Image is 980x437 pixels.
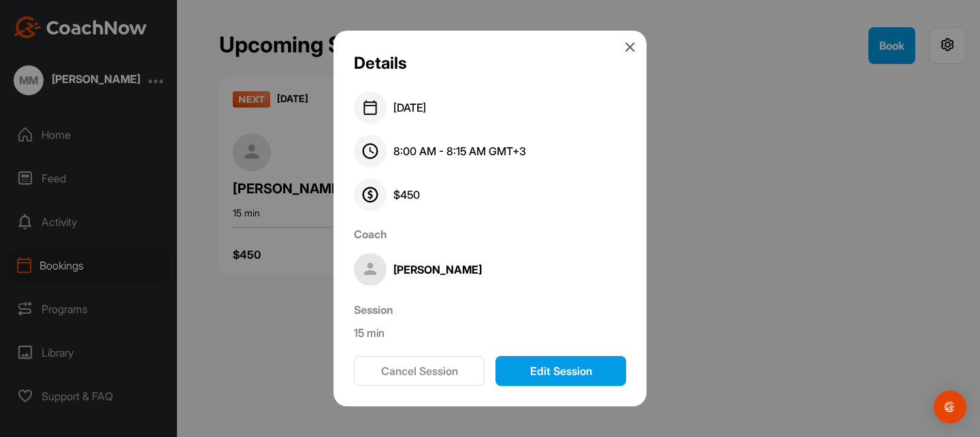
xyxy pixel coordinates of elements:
[354,253,387,286] img: coach
[354,91,378,116] img: date
[393,253,482,286] div: [PERSON_NAME]
[354,135,378,159] img: time
[495,356,626,386] button: Edit Session
[354,356,485,386] button: Cancel Session
[354,178,378,203] img: price
[354,226,626,242] div: Coach
[393,178,420,211] div: $ 450
[354,51,407,76] div: Details
[934,391,966,423] div: Open Intercom Messenger
[354,302,626,318] div: Session
[393,135,526,167] div: 8:00 AM - 8:15 AM GMT+3
[354,325,626,341] div: 15 min
[393,91,426,124] div: [DATE]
